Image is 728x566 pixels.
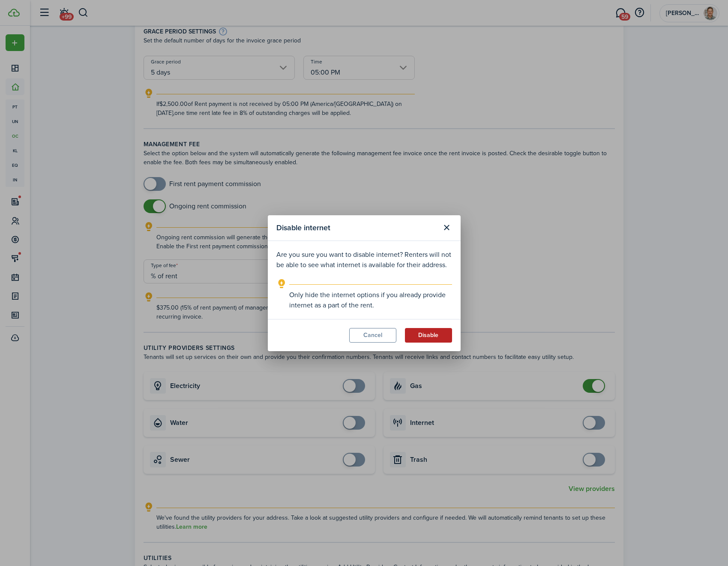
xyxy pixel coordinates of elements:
[276,279,287,289] i: outline
[405,328,452,343] button: Disable
[440,220,454,235] button: Close modal
[349,328,396,343] button: Cancel
[289,290,452,310] explanation-description: Only hide the internet options if you already provide internet as a part of the rent.
[276,220,437,236] modal-title: Disable internet
[276,250,452,270] p: Are you sure you want to disable internet? Renters will not be able to see what internet is avail...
